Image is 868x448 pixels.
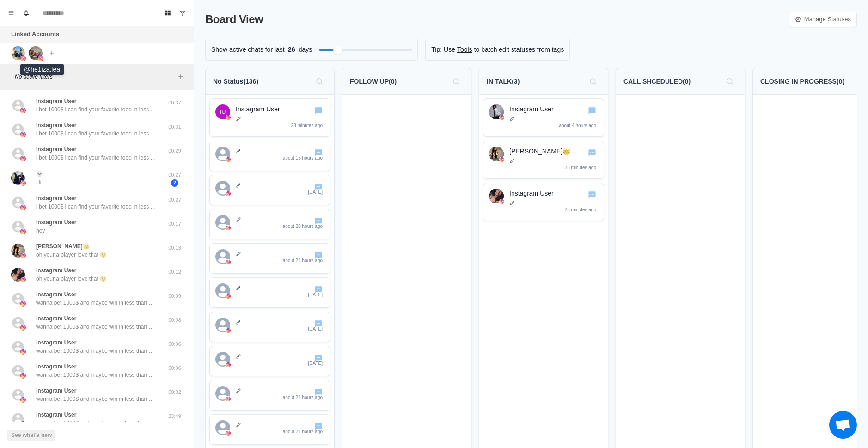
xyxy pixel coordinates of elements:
[215,352,230,367] svg: avatar
[789,12,857,27] a: Manage Statuses
[829,411,857,439] div: Ouvrir le chat
[760,77,844,86] p: CLOSING IN PROGRESS ( 0 )
[11,268,25,282] img: picture
[163,220,186,228] p: 00:17
[46,48,57,59] button: Add account
[559,122,596,129] p: about 4 hours ago
[220,104,226,119] div: Instagram User
[163,123,186,131] p: 00:31
[313,387,324,397] button: Go to chat
[36,153,156,162] p: i bet 1000$ i can find your favorite food in less than 10mn
[20,325,26,331] img: picture
[500,157,504,162] img: instagram
[308,291,323,298] p: [DATE]
[313,182,324,192] button: Go to chat
[587,147,597,158] button: Go to chat
[226,226,231,230] img: instagram
[487,77,520,86] p: IN TALK ( 3 )
[489,104,504,119] img: Instagram User
[36,314,76,323] p: Instagram User
[36,347,156,355] p: wanna bet 1000$ and maybe win in less than 10mn princess ?
[209,175,330,205] div: Go to chatinstagram[DATE]
[489,147,504,161] img: Maddie Eline N.👑
[205,11,263,28] p: Board View
[283,394,323,401] p: about 21 hours ago
[4,6,18,20] button: Menu
[36,145,76,153] p: Instagram User
[20,156,26,161] img: picture
[312,74,327,89] button: Search
[36,266,76,275] p: Instagram User
[474,45,564,55] p: to batch edit statuses from tags
[36,323,156,331] p: wanna bet 1000$ and maybe win in less than 10mn princess ?
[20,55,26,61] img: picture
[36,362,76,371] p: Instagram User
[283,154,323,161] p: about 15 hours ago
[209,141,330,171] div: Go to chatinstagramabout 15 hours ago
[209,312,330,342] div: Go to chatinstagram[DATE]
[215,215,230,230] svg: avatar
[36,242,90,251] p: [PERSON_NAME]👑
[36,290,76,299] p: Instagram User
[163,316,186,324] p: 00:08
[11,30,59,39] p: Linked Accounts
[587,105,597,116] button: Go to chat
[213,77,258,86] p: No Status ( 136 )
[209,98,330,137] div: Go to chatInstagram UserinstagramInstagram User28 minutes ago
[313,284,324,295] button: Go to chat
[313,105,324,116] button: Go to chat
[20,349,26,355] img: picture
[215,386,230,401] svg: avatar
[20,108,26,113] img: picture
[36,387,76,395] p: Instagram User
[7,430,55,441] button: See what's new
[313,216,324,226] button: Go to chat
[36,395,156,403] p: wanna bet 1000$ and maybe win in less than 10mn princess ?
[449,74,464,89] button: Search
[308,360,323,367] p: [DATE]
[489,189,504,203] img: Instagram User
[509,147,598,156] p: [PERSON_NAME]👑
[175,71,186,82] button: Add filters
[226,362,231,367] img: instagram
[308,189,323,196] p: [DATE]
[163,196,186,204] p: 00:27
[483,98,604,137] div: Go to chatInstagram UserinstagramInstagram Userabout 4 hours ago
[283,428,323,435] p: about 21 hours ago
[11,46,25,60] img: picture
[500,199,504,204] img: instagram
[313,319,324,329] button: Go to chat
[36,170,43,178] p: 💀
[36,227,45,235] p: hey
[163,388,186,396] p: 00:02
[226,115,231,120] img: instagram
[285,45,299,55] span: 26
[226,431,231,436] img: instagram
[565,164,596,171] p: 25 minutes ago
[36,251,107,259] p: oh your a player love that 😉
[500,115,504,120] img: instagram
[350,77,397,86] p: FOLLOW UP ( 0 )
[29,46,43,60] img: picture
[36,194,76,203] p: Instagram User
[36,121,76,129] p: Instagram User
[226,157,231,162] img: instagram
[11,244,25,258] img: picture
[18,6,33,20] button: Notifications
[36,203,156,211] p: i bet 1000$ i can find your favorite food in less than 10mn
[20,397,26,403] img: picture
[163,244,186,252] p: 00:13
[20,421,26,427] img: picture
[313,147,324,158] button: Go to chat
[209,346,330,376] div: Go to chatinstagram[DATE]
[226,397,231,401] img: instagram
[291,122,323,129] p: 28 minutes ago
[623,77,691,86] p: CALL SHCEDULED ( 0 )
[163,412,186,420] p: 23:49
[163,364,186,372] p: 00:06
[283,257,323,264] p: about 21 hours ago
[20,180,26,186] img: picture
[36,371,156,379] p: wanna bet 1000$ and maybe win in less than 10mn princess ?
[36,419,156,427] p: wanna bet 1000$ and maybe win in less than 10mn princess ?
[11,171,25,185] img: picture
